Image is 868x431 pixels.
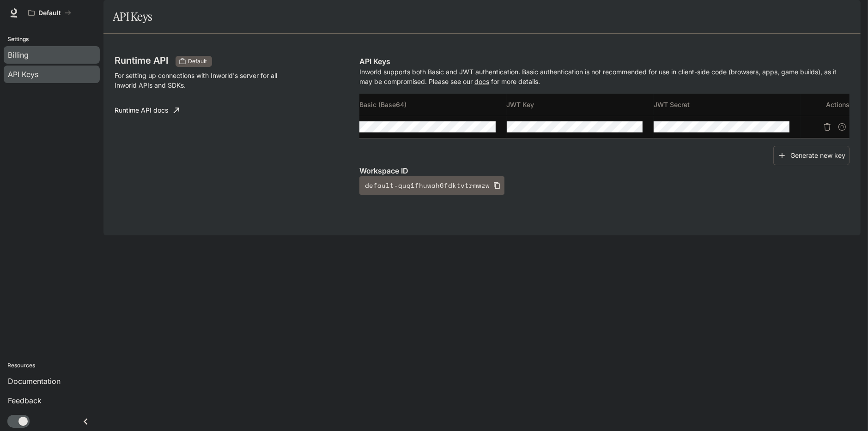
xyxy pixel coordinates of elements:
[115,71,293,90] p: For setting up connections with Inworld's server for all Inworld APIs and SDKs.
[359,176,504,195] button: default-gug1fhuwah6fdktvtrmwzw
[24,4,75,22] button: All workspaces
[359,94,506,116] th: Basic (Base64)
[801,94,850,116] th: Actions
[507,94,654,116] th: JWT Key
[111,101,183,120] a: Runtime API docs
[359,56,850,67] p: API Keys
[474,78,489,85] a: docs
[184,57,211,66] span: Default
[176,56,212,67] div: These keys will apply to your current workspace only
[359,165,850,176] p: Workspace ID
[359,67,850,86] p: Inworld supports both Basic and JWT authentication. Basic authentication is not recommended for u...
[820,120,835,134] button: Delete API key
[835,120,850,134] button: Suspend API key
[38,9,61,17] p: Default
[113,7,152,26] h1: API Keys
[773,146,850,166] button: Generate new key
[654,94,801,116] th: JWT Secret
[115,56,168,65] h3: Runtime API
